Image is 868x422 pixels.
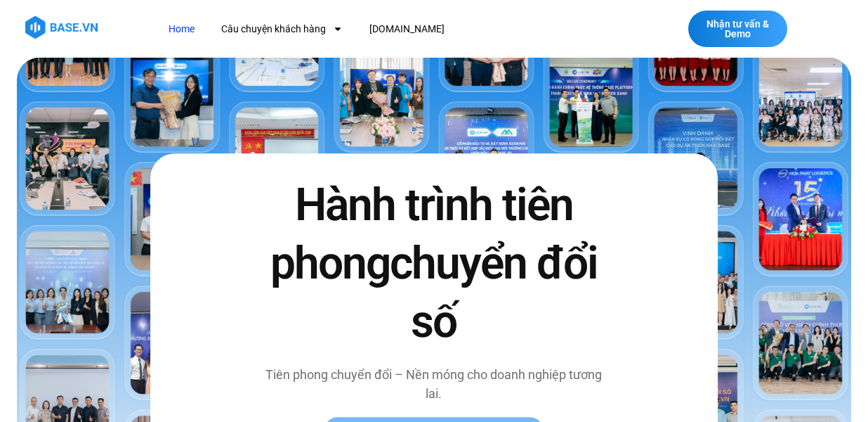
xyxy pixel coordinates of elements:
[258,366,610,404] p: Tiên phong chuyển đổi – Nền móng cho doanh nghiệp tương lai.
[688,11,787,47] a: Nhận tư vấn & Demo
[211,16,353,42] a: Câu chuyện khách hàng
[390,237,598,348] span: chuyển đổi số
[158,16,619,42] nav: Menu
[359,16,455,42] a: [DOMAIN_NAME]
[158,16,205,42] a: Home
[702,19,773,39] span: Nhận tư vấn & Demo
[258,176,610,352] h2: Hành trình tiên phong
